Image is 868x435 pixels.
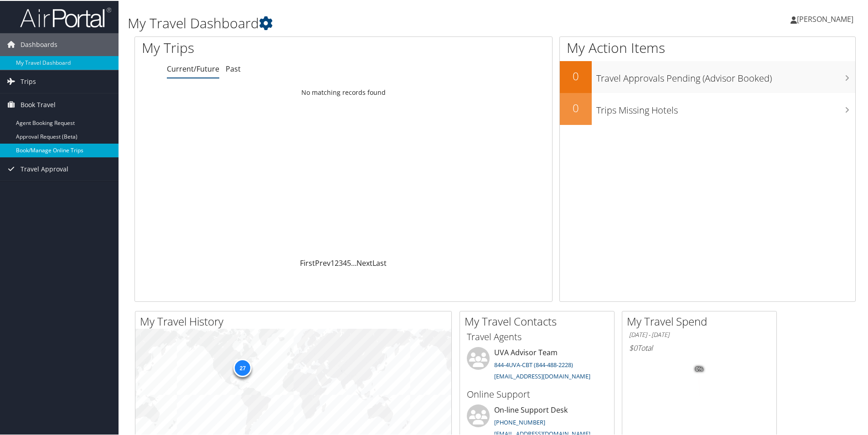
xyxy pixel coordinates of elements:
a: 0Travel Approvals Pending (Advisor Booked) [560,60,855,92]
tspan: 0% [696,366,703,371]
a: [PHONE_NUMBER] [494,417,545,425]
h2: My Travel History [140,313,451,328]
h2: 0 [560,99,592,115]
a: 5 [347,257,351,267]
a: 4 [343,257,347,267]
a: Current/Future [167,63,219,73]
img: airportal-logo.png [20,6,111,27]
h2: My Travel Contacts [465,313,614,328]
a: Past [226,63,241,73]
li: UVA Advisor Team [462,346,612,383]
a: 0Trips Missing Hotels [560,92,855,124]
a: Last [372,257,387,267]
h1: My Action Items [560,37,855,57]
span: Book Travel [21,93,56,115]
h2: My Travel Spend [627,313,776,328]
h3: Travel Approvals Pending (Advisor Booked) [596,67,855,84]
h6: [DATE] - [DATE] [629,330,770,338]
a: 2 [335,257,339,267]
a: Next [356,257,372,267]
h6: Total [629,342,770,352]
span: $0 [629,342,637,352]
h3: Travel Agents [467,330,607,342]
a: [PERSON_NAME] [790,5,863,32]
td: No matching records found [135,83,552,100]
h3: Trips Missing Hotels [596,98,855,116]
a: 844-4UVA-CBT (844-488-2228) [494,360,573,368]
a: First [300,257,315,267]
h2: 0 [560,67,592,83]
div: 27 [233,358,252,376]
span: … [351,257,356,267]
span: Trips [21,69,36,92]
a: 3 [339,257,343,267]
span: Travel Approval [21,157,68,180]
span: [PERSON_NAME] [797,13,853,23]
h1: My Travel Dashboard [128,13,618,32]
a: 1 [331,257,335,267]
h1: My Trips [142,37,372,57]
a: Prev [315,257,331,267]
a: [EMAIL_ADDRESS][DOMAIN_NAME] [494,371,590,379]
h3: Online Support [467,387,607,400]
span: Dashboards [21,32,57,55]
